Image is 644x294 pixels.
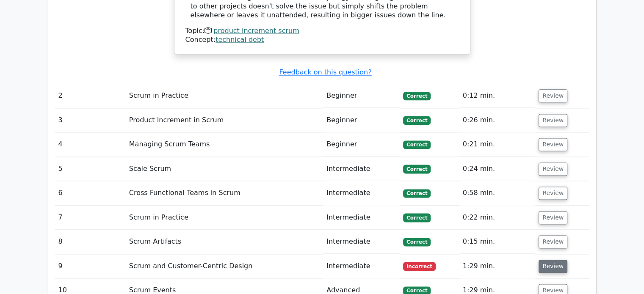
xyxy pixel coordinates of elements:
[323,132,400,157] td: Beginner
[126,254,323,278] td: Scrum and Customer-Centric Design
[403,213,431,222] span: Correct
[55,108,126,132] td: 3
[323,157,400,181] td: Intermediate
[126,132,323,157] td: Managing Scrum Teams
[539,235,567,248] button: Review
[185,36,459,44] div: Concept:
[539,162,567,176] button: Review
[539,138,567,151] button: Review
[403,92,431,100] span: Correct
[459,206,535,230] td: 0:22 min.
[459,108,535,132] td: 0:26 min.
[55,84,126,108] td: 2
[126,84,323,108] td: Scrum in Practice
[403,262,436,270] span: Incorrect
[403,165,431,173] span: Correct
[126,157,323,181] td: Scale Scrum
[279,68,371,76] a: Feedback on this question?
[539,260,567,273] button: Review
[539,89,567,102] button: Review
[459,84,535,108] td: 0:12 min.
[459,230,535,254] td: 0:15 min.
[126,108,323,132] td: Product Increment in Scrum
[323,206,400,230] td: Intermediate
[459,132,535,157] td: 0:21 min.
[403,238,431,246] span: Correct
[323,230,400,254] td: Intermediate
[55,157,126,181] td: 5
[213,27,299,35] a: product increment scrum
[539,211,567,224] button: Review
[459,157,535,181] td: 0:24 min.
[323,84,400,108] td: Beginner
[126,206,323,230] td: Scrum in Practice
[403,140,431,149] span: Correct
[55,254,126,278] td: 9
[539,187,567,200] button: Review
[459,254,535,278] td: 1:29 min.
[55,132,126,157] td: 4
[55,181,126,205] td: 6
[323,181,400,205] td: Intermediate
[403,116,431,124] span: Correct
[539,114,567,127] button: Review
[459,181,535,205] td: 0:58 min.
[323,254,400,278] td: Intermediate
[185,27,459,36] div: Topic:
[126,230,323,254] td: Scrum Artifacts
[55,230,126,254] td: 8
[55,206,126,230] td: 7
[216,36,264,44] a: technical debt
[323,108,400,132] td: Beginner
[126,181,323,205] td: Cross Functional Teams in Scrum
[403,189,431,198] span: Correct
